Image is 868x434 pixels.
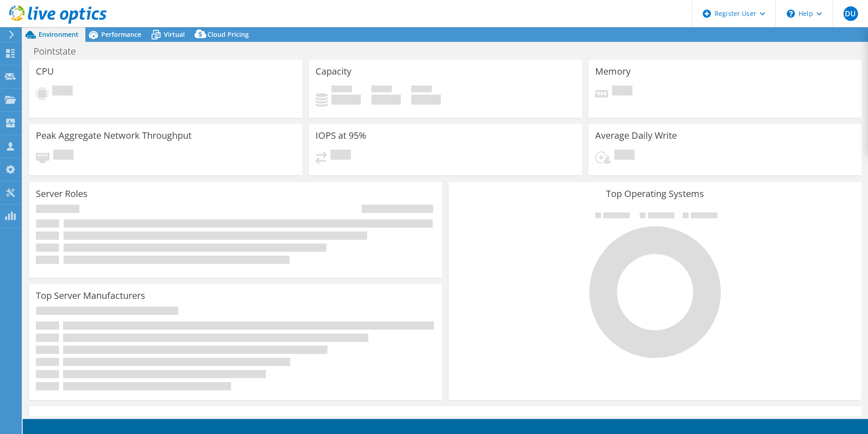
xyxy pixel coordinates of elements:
[164,30,185,39] span: Virtual
[595,131,677,141] h3: Average Daily Write
[411,86,432,95] span: Total
[36,131,192,141] h3: Peak Aggregate Network Throughput
[411,95,441,105] h4: 0 GiB
[787,10,795,18] svg: \n
[316,66,351,76] h3: Capacity
[207,30,249,39] span: Cloud Pricing
[53,150,74,162] span: Pending
[843,6,858,21] span: DU
[455,189,855,199] h3: Top Operating Systems
[330,150,351,162] span: Pending
[371,86,392,95] span: Free
[36,291,145,301] h3: Top Server Manufacturers
[331,86,352,95] span: Used
[30,46,90,56] h1: Pointstate
[612,86,632,98] span: Pending
[36,189,88,199] h3: Server Roles
[52,86,73,98] span: Pending
[36,66,54,76] h3: CPU
[614,150,635,162] span: Pending
[39,30,79,39] span: Environment
[595,66,631,76] h3: Memory
[101,30,141,39] span: Performance
[371,95,401,105] h4: 0 GiB
[331,95,361,105] h4: 0 GiB
[316,131,366,141] h3: IOPS at 95%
